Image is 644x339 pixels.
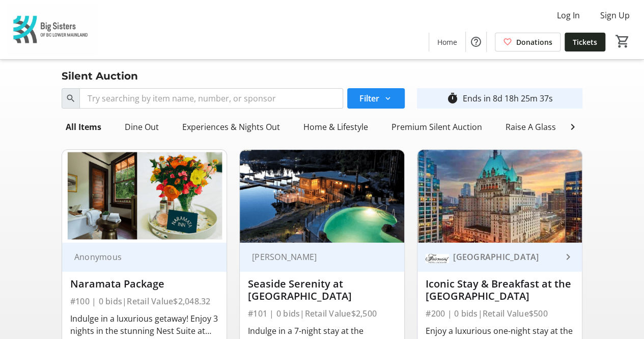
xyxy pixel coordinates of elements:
span: Tickets [573,37,597,47]
button: Filter [347,88,405,109]
button: Help [466,32,486,52]
div: #200 | 0 bids | Retail Value $500 [426,306,574,321]
img: Big Sisters of BC Lower Mainland's Logo [6,4,97,55]
a: Home [429,33,465,51]
mat-icon: keyboard_arrow_right [562,251,574,263]
div: Seaside Serenity at [GEOGRAPHIC_DATA] [248,278,396,302]
button: Cart [613,32,632,50]
div: Naramata Package [70,278,218,290]
button: Log In [549,7,588,23]
div: Experiences & Nights Out [178,117,284,137]
span: Filter [359,92,379,105]
mat-icon: timer_outline [446,92,459,105]
div: Ends in 8d 18h 25m 37s [463,92,553,105]
div: Home & Lifestyle [299,117,372,137]
div: Silent Auction [55,68,144,84]
div: [GEOGRAPHIC_DATA] [449,252,562,262]
a: Tickets [565,33,605,51]
span: Donations [516,37,552,47]
div: Dine Out [121,117,163,137]
input: Try searching by item name, number, or sponsor [79,88,343,109]
div: Indulge in a luxurious getaway! Enjoy 3 nights in the stunning Nest Suite at [GEOGRAPHIC_DATA], i... [70,312,218,337]
div: [PERSON_NAME] [248,252,384,262]
button: Sign Up [592,7,638,23]
div: Raise A Glass [501,117,560,137]
div: Anonymous [70,252,206,262]
img: Naramata Package [62,150,227,243]
img: Iconic Stay & Breakfast at the Fairmont [417,150,582,243]
span: Log In [557,9,580,21]
img: Seaside Serenity at Painted Boat Resort & Marina [240,150,404,243]
div: #100 | 0 bids | Retail Value $2,048.32 [70,294,218,308]
div: Premium Silent Auction [387,117,486,137]
a: Donations [495,33,561,51]
div: Iconic Stay & Breakfast at the [GEOGRAPHIC_DATA] [426,278,574,302]
img: Hotel Fairmont Vancouver [426,245,449,269]
div: #101 | 0 bids | Retail Value $2,500 [248,306,396,321]
a: Hotel Fairmont Vancouver[GEOGRAPHIC_DATA] [417,243,582,272]
div: All Items [62,117,105,137]
span: Home [437,37,457,47]
span: Sign Up [600,9,630,21]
